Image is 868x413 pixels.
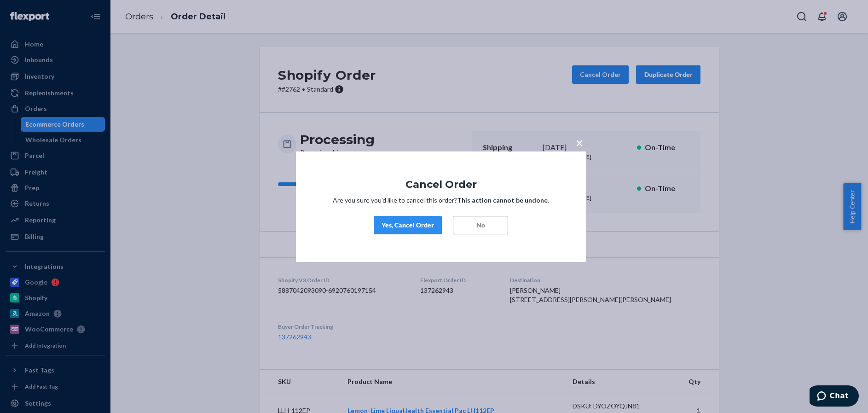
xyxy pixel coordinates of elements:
[576,134,583,150] span: ×
[453,216,508,234] button: No
[810,385,859,408] iframe: Opens a widget where you can chat to one of our agents
[382,221,434,230] div: Yes, Cancel Order
[457,196,549,204] strong: This action cannot be undone.
[324,196,558,205] p: Are you sure you’d like to cancel this order?
[374,216,442,234] button: Yes, Cancel Order
[324,179,558,190] h1: Cancel Order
